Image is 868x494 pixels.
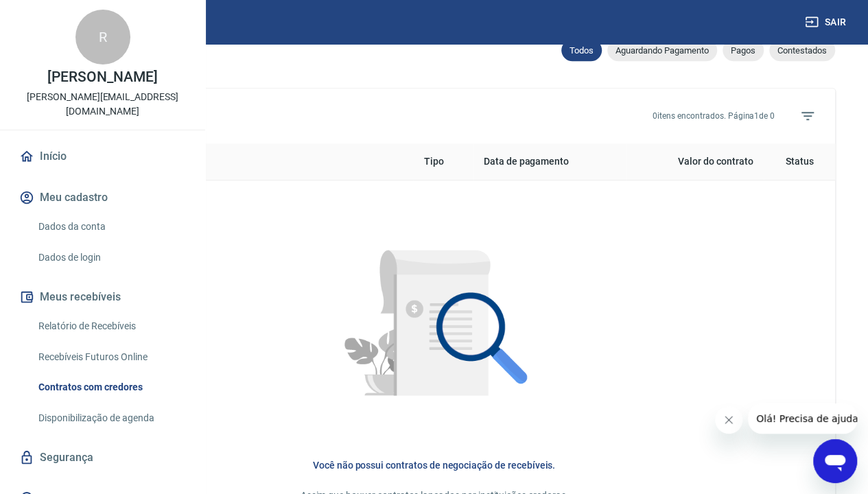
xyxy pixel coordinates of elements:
[607,45,717,56] span: Aguardando Pagamento
[748,403,857,434] iframe: Mensagem da empresa
[413,143,473,180] th: Tipo
[16,443,189,473] a: Segurança
[607,39,717,61] div: Aguardando Pagamento
[8,10,115,21] span: Olá! Precisa de ajuda?
[626,143,764,180] th: Valor do contrato
[723,45,764,56] span: Pagos
[33,343,189,371] a: Recebíveis Futuros Online
[33,312,189,340] a: Relatório de Recebíveis
[561,45,602,56] span: Todos
[309,202,559,453] img: Nenhum item encontrado
[764,143,835,180] th: Status
[653,110,775,122] p: 0 itens encontrados. Página 1 de 0
[715,406,742,434] iframe: Fechar mensagem
[11,90,194,119] p: [PERSON_NAME][EMAIL_ADDRESS][DOMAIN_NAME]
[16,183,189,213] button: Meu cadastro
[561,39,602,61] div: Todos
[802,10,852,35] button: Sair
[33,244,189,272] a: Dados de login
[75,10,130,64] div: R
[791,99,824,132] span: Filtros
[723,39,764,61] div: Pagos
[33,213,189,241] a: Dados da conta
[55,458,813,472] h6: Você não possui contratos de negociação de recebíveis.
[473,143,626,180] th: Data de pagamento
[33,373,189,401] a: Contratos com credores
[16,282,189,312] button: Meus recebíveis
[769,45,835,56] span: Contestados
[47,70,157,84] p: [PERSON_NAME]
[33,404,189,432] a: Disponibilização de agenda
[813,439,857,483] iframe: Botão para abrir a janela de mensagens
[16,141,189,172] a: Início
[769,39,835,61] div: Contestados
[132,143,413,180] th: Credor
